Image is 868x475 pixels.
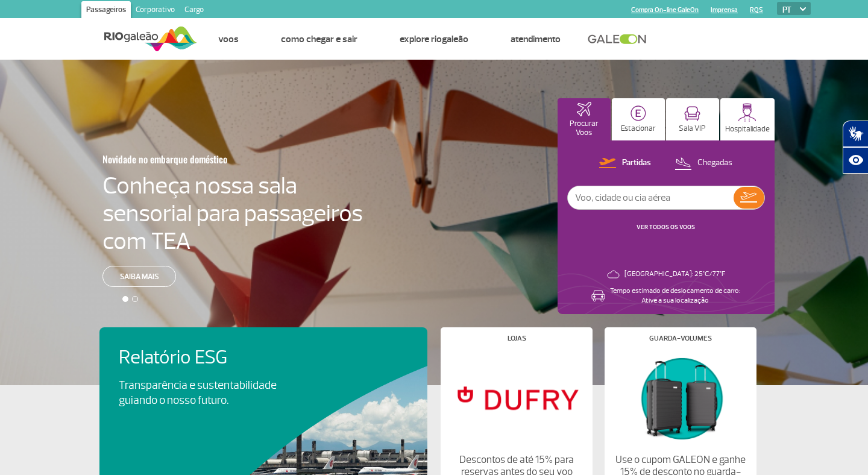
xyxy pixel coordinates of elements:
h4: Relatório ESG [119,347,310,369]
img: airplaneHomeActive.svg [577,102,591,116]
img: vipRoom.svg [684,106,700,121]
button: Chegadas [671,156,736,171]
a: Atendimento [511,33,561,45]
p: [GEOGRAPHIC_DATA]: 25°C/77°F [624,269,725,279]
a: Explore RIOgaleão [400,33,468,45]
p: Chegadas [697,157,732,169]
button: Sala VIP [666,98,719,140]
button: VER TODOS OS VOOS [633,222,699,232]
a: Relatório ESGTransparência e sustentabilidade guiando o nosso futuro. [119,347,408,408]
a: RQS [750,6,763,14]
input: Voo, cidade ou cia aérea [568,186,734,209]
a: Saiba mais [102,266,176,287]
button: Abrir recursos assistivos. [843,147,868,174]
img: carParkingHome.svg [631,105,646,121]
p: Partidas [622,157,651,169]
a: Cargo [180,1,209,20]
p: Hospitalidade [725,125,770,134]
a: Corporativo [131,1,180,20]
p: Estacionar [621,124,656,133]
img: Lojas [451,351,582,444]
a: VER TODOS OS VOOS [637,223,695,231]
button: Procurar Voos [558,98,611,140]
p: Procurar Voos [564,119,605,137]
button: Estacionar [612,98,665,140]
button: Abrir tradutor de língua de sinais. [843,121,868,147]
a: Passageiros [81,1,131,20]
button: Partidas [596,156,655,171]
img: Guarda-volumes [615,351,746,444]
h4: Guarda-volumes [649,335,712,342]
h3: Novidade no embarque doméstico [102,146,304,172]
img: hospitality.svg [738,103,756,122]
h4: Conheça nossa sala sensorial para passageiros com TEA [102,172,363,255]
a: Compra On-line GaleOn [631,6,699,14]
h4: Lojas [508,335,526,342]
p: Tempo estimado de deslocamento de carro: Ative a sua localização [610,286,740,306]
a: Imprensa [711,6,738,14]
a: Voos [218,33,239,45]
div: Plugin de acessibilidade da Hand Talk. [843,121,868,174]
p: Sala VIP [679,124,706,133]
a: Como chegar e sair [281,33,357,45]
button: Hospitalidade [720,98,775,140]
p: Transparência e sustentabilidade guiando o nosso futuro. [119,378,290,408]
